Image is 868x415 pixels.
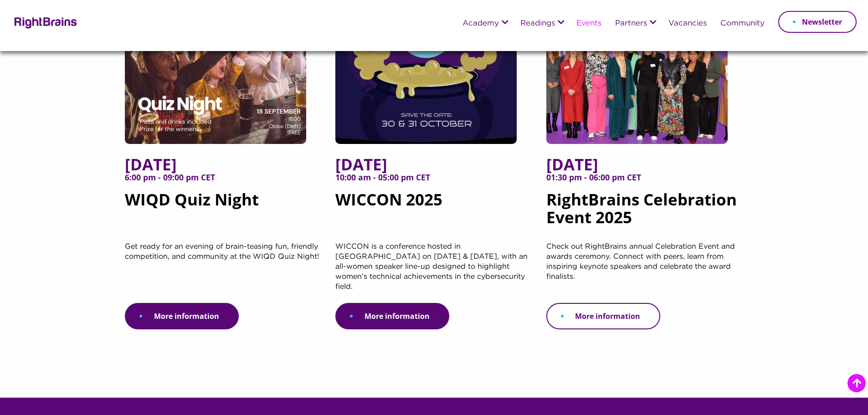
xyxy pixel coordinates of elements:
[11,15,77,29] img: Rightbrains
[462,20,499,28] a: Academy
[125,155,322,173] span: [DATE]
[546,242,743,303] p: Check out RightBrains annual Celebration Event and awards ceremony. Connect with peers, learn fro...
[125,242,322,303] p: Get ready for an evening of brain-teasing fun, friendly competition, and community at the WIQD Qu...
[615,20,647,28] a: Partners
[125,155,322,242] h5: WIQD Quiz Night
[668,20,707,28] a: Vacancies
[720,20,765,28] a: Community
[335,155,532,242] h5: WICCON 2025
[546,173,743,190] span: 01:30 pm - 06:00 pm CET
[778,11,857,33] a: Newsletter
[335,242,532,303] p: WICCON is a conference hosted in [GEOGRAPHIC_DATA] on [DATE] & [DATE], with an all-women speaker ...
[335,303,449,329] a: More information
[546,303,660,329] a: More information
[520,20,555,28] a: Readings
[125,173,322,190] span: 6:00 pm - 09:00 pm CET
[335,173,532,190] span: 10:00 am - 05:00 pm CET
[546,155,743,242] h5: RightBrains Celebration Event 2025
[335,155,532,173] span: [DATE]
[576,20,601,28] a: Events
[125,303,239,329] a: More information
[546,155,743,173] span: [DATE]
